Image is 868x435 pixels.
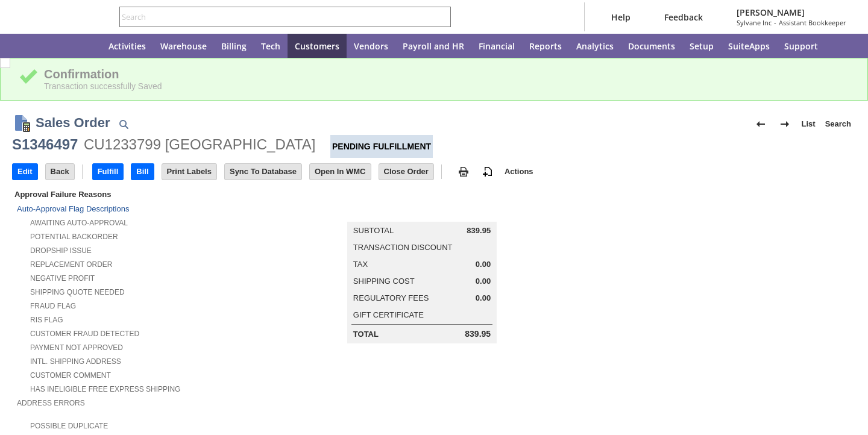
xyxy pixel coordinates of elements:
[471,34,522,58] a: Financial
[728,40,770,52] span: SuiteApps
[737,18,772,27] span: Sylvane Inc
[395,34,471,58] a: Payroll and HR
[261,40,280,52] span: Tech
[777,34,825,58] a: Support
[36,113,110,133] h1: Sales Order
[347,34,395,58] a: Vendors
[30,371,111,380] a: Customer Comment
[30,233,118,241] a: Potential Backorder
[93,164,124,180] input: Fulfill
[30,316,63,324] a: RIS flag
[690,40,714,52] span: Setup
[434,10,448,24] svg: Search
[621,34,682,58] a: Documents
[17,399,85,407] a: Address Errors
[664,11,703,23] span: Feedback
[353,330,379,339] a: Total
[480,164,495,179] img: add-record.svg
[476,277,491,286] span: 0.00
[116,117,131,131] img: Quick Find
[753,117,768,131] img: Previous
[456,164,471,179] img: print.svg
[80,39,94,53] svg: Home
[353,310,424,319] a: Gift Certificate
[353,260,368,269] a: Tax
[120,10,434,24] input: Search
[44,67,849,81] div: Confirmation
[14,34,43,58] a: Recent Records
[529,40,562,52] span: Reports
[30,274,95,283] a: Negative Profit
[43,34,72,58] div: Shortcuts
[569,34,621,58] a: Analytics
[611,11,631,23] span: Help
[476,293,491,303] span: 0.00
[353,293,429,302] a: Regulatory Fees
[330,135,433,158] div: Pending Fulfillment
[310,164,371,180] input: Open In WMC
[44,81,849,91] div: Transaction successfully Saved
[354,40,388,52] span: Vendors
[30,246,92,255] a: Dropship Issue
[254,34,288,58] a: Tech
[12,135,78,154] div: S1346497
[12,187,289,201] div: Approval Failure Reasons
[820,114,856,134] a: Search
[522,34,569,58] a: Reports
[288,34,347,58] a: Customers
[30,260,112,269] a: Replacement Order
[576,40,614,52] span: Analytics
[221,40,247,52] span: Billing
[682,34,721,58] a: Setup
[353,277,415,286] a: Shipping Cost
[721,34,777,58] a: SuiteApps
[465,329,491,339] span: 839.95
[30,343,123,352] a: Payment not approved
[779,18,846,27] span: Assistant Bookkeeper
[72,34,101,58] a: Home
[30,330,139,338] a: Customer Fraud Detected
[467,226,491,236] span: 839.95
[353,243,453,252] a: Transaction Discount
[778,117,792,131] img: Next
[225,164,301,180] input: Sync To Database
[628,40,675,52] span: Documents
[51,39,65,53] svg: Shortcuts
[30,357,121,366] a: Intl. Shipping Address
[403,40,464,52] span: Payroll and HR
[797,114,820,134] a: List
[214,34,254,58] a: Billing
[17,204,129,213] a: Auto-Approval Flag Descriptions
[30,302,76,310] a: Fraud Flag
[784,40,818,52] span: Support
[353,226,394,235] a: Subtotal
[160,40,207,52] span: Warehouse
[131,164,153,180] input: Bill
[500,167,538,176] a: Actions
[295,40,339,52] span: Customers
[379,164,433,180] input: Close Order
[476,260,491,269] span: 0.00
[479,40,515,52] span: Financial
[30,219,128,227] a: Awaiting Auto-Approval
[30,385,180,393] a: Has Ineligible Free Express Shipping
[162,164,216,180] input: Print Labels
[13,164,37,180] input: Edit
[774,18,776,27] span: -
[30,288,125,296] a: Shipping Quote Needed
[153,34,214,58] a: Warehouse
[46,164,74,180] input: Back
[108,40,146,52] span: Activities
[347,202,497,222] caption: Summary
[22,39,36,53] svg: Recent Records
[101,34,153,58] a: Activities
[737,7,846,18] span: [PERSON_NAME]
[30,422,108,430] a: Possible Duplicate
[84,135,316,154] div: CU1233799 [GEOGRAPHIC_DATA]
